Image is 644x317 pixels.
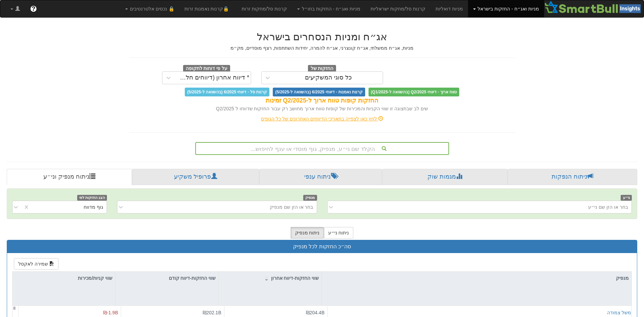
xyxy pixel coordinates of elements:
[369,88,459,96] span: טווח ארוך - דיווחי Q2/2025 (בהשוואה ל-Q1/2025)
[273,88,365,96] span: קרנות נאמנות - דיווחי 6/2025 (בהשוואה ל-5/2025)
[607,309,635,316] button: ממשל צמודה
[291,227,324,239] button: ניתוח מנפיק
[103,310,118,315] span: ₪-1.9B
[176,74,249,81] div: * דיווח אחרון (דיווחים חלקיים)
[305,74,352,81] div: כל סוגי המשקיעים
[13,272,115,285] div: שווי קניות/מכירות
[468,0,544,17] a: מניות ואג״ח - החזקות בישראל
[219,272,321,285] div: שווי החזקות-דיווח אחרון
[129,31,515,42] h2: אג״ח ומניות הנסחרים בישראל
[115,272,218,285] div: שווי החזקות-דיווח קודם
[382,169,508,185] a: מגמות שוק
[129,105,515,112] div: שים לב שבתצוגה זו שווי הקניות והמכירות של קופות טווח ארוך מחושב רק עבור החזקות שדווחו ל Q2/2025
[120,0,179,17] a: 🔒 נכסים אלטרנטיבים
[14,258,59,270] button: שמירה לאקסל
[132,169,259,185] a: פרופיל משקיע
[430,0,468,17] a: מניות דואליות
[25,0,42,17] a: ?
[179,0,237,17] a: 🔒קרנות נאמנות זרות
[621,195,632,201] span: ני״ע
[183,65,230,72] span: על פי דוחות לתקופה
[322,272,631,285] div: מנפיק
[237,0,292,17] a: קרנות סל/מחקות זרות
[84,204,103,210] div: גוף מדווח
[292,0,365,17] a: מניות ואג״ח - החזקות בחו״ל
[308,65,336,72] span: החזקות של
[544,0,644,14] img: Smartbull
[270,204,313,210] div: בחר או הזן שם מנפיק
[124,115,520,122] div: לחץ כאן לצפייה בתאריכי הדיווחים האחרונים של כל הגופים
[129,46,515,51] h5: מניות, אג״ח ממשלתי, אג״ח קונצרני, אג״ח להמרה, יחידות השתתפות, רצף מוסדיים, מק״מ
[12,244,632,250] h3: סה״כ החזקות לכל מנפיק
[508,169,637,185] a: ניתוח הנפקות
[306,310,325,315] span: ₪204.4B
[303,195,317,201] span: מנפיק
[259,169,382,185] a: ניתוח ענפי
[196,143,448,154] div: הקלד שם ני״ע, מנפיק, גוף מוסדי או ענף לחיפוש...
[365,0,430,17] a: קרנות סל/מחקות ישראליות
[324,227,354,239] button: ניתוח ני״ע
[7,169,132,185] a: ניתוח מנפיק וני״ע
[77,195,107,201] span: הצג החזקות לפי
[185,88,269,96] span: קרנות סל - דיווחי 6/2025 (בהשוואה ל-5/2025)
[588,204,628,210] div: בחר או הזן שם ני״ע
[31,5,35,12] span: ?
[129,96,515,105] div: החזקות קופות טווח ארוך ל-Q2/2025 זמינות
[203,310,221,315] span: ₪202.1B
